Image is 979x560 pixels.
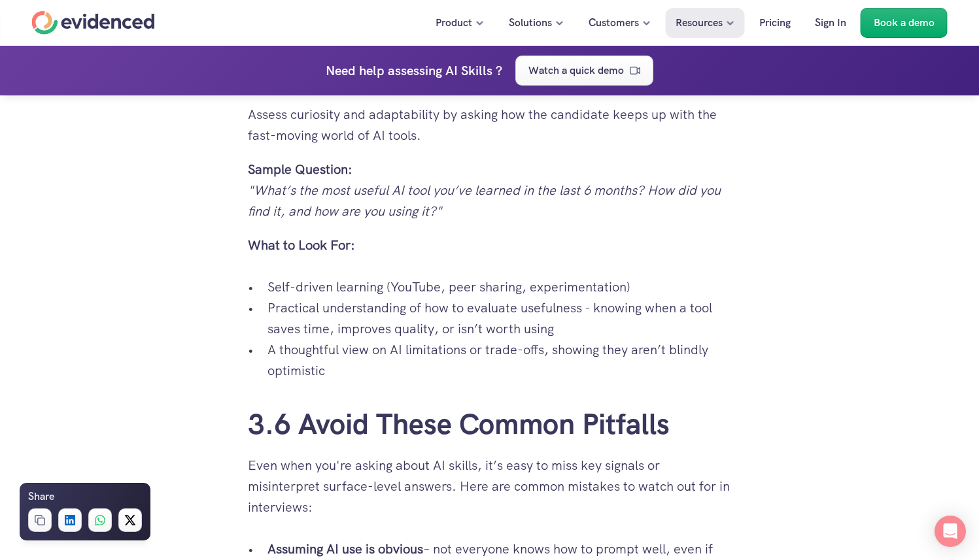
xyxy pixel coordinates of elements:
[589,14,639,31] p: Customers
[515,56,653,86] a: Watch a quick demo
[749,8,800,38] a: Pricing
[28,488,54,505] h6: Share
[805,8,856,38] a: Sign In
[874,14,935,31] p: Book a demo
[248,161,352,178] strong: Sample Question:
[759,14,791,31] p: Pricing
[32,11,155,35] a: Home
[445,60,492,81] h4: AI Skills
[509,14,552,31] p: Solutions
[267,339,732,381] p: A thoughtful view on AI limitations or trade-offs, showing they aren’t blindly optimistic
[248,407,732,442] h2: 3.6 Avoid These Common Pitfalls
[436,14,472,31] p: Product
[267,297,732,339] p: Practical understanding of how to evaluate usefulness - knowing when a tool saves time, improves ...
[248,104,732,146] p: Assess curiosity and adaptability by asking how the candidate keeps up with the fast-moving world...
[248,455,732,518] p: Even when you're asking about AI skills, it’s easy to miss key signals or misinterpret surface-le...
[267,540,423,557] strong: Assuming AI use is obvious
[528,62,624,79] p: Watch a quick demo
[248,237,355,254] strong: What to Look For:
[815,14,846,31] p: Sign In
[861,8,948,38] a: Book a demo
[248,182,724,220] em: "What’s the most useful AI tool you’ve learned in the last 6 months? How did you find it, and how...
[676,14,723,31] p: Resources
[935,516,966,547] div: Open Intercom Messenger
[496,60,502,81] h4: ?
[326,60,442,81] p: Need help assessing
[267,276,732,297] p: Self-driven learning (YouTube, peer sharing, experimentation)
